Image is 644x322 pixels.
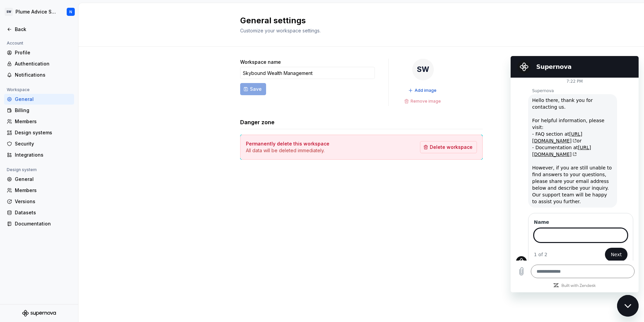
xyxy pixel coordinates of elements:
[15,60,71,67] div: Authentication
[15,118,71,125] div: Members
[22,310,56,317] svg: Supernova Logo
[246,147,329,154] p: All data will be deleted immediately.
[4,24,74,35] a: Back
[15,72,71,78] div: Notifications
[69,9,72,15] div: N
[4,105,74,116] a: Billing
[412,59,434,80] div: SW
[4,116,74,127] a: Members
[15,187,71,194] div: Members
[511,56,639,292] iframe: Messaging window
[15,49,71,56] div: Profile
[4,47,74,58] a: Profile
[246,140,329,147] h4: Permanently delete this workspace
[15,96,71,103] div: General
[240,15,475,26] h2: General settings
[415,88,437,93] span: Add image
[15,209,71,216] div: Datasets
[240,28,321,33] span: Customize your workspace settings.
[15,176,71,183] div: General
[15,198,71,205] div: Versions
[420,141,477,153] button: Delete workspace
[15,8,59,15] div: Plume Advice Suite
[406,86,440,95] button: Add image
[240,59,281,65] label: Workspace name
[617,295,639,317] iframe: Button to launch messaging window, conversation in progress
[4,39,26,47] div: Account
[1,4,77,19] button: SWPlume Advice SuiteN
[15,129,71,136] div: Design systems
[240,118,275,126] h3: Danger zone
[15,140,71,147] div: Security
[4,150,74,160] a: Integrations
[4,196,74,207] a: Versions
[15,26,71,33] div: Back
[4,185,74,196] a: Members
[4,218,74,229] a: Documentation
[4,58,74,69] a: Authentication
[15,107,71,114] div: Billing
[4,70,74,80] a: Notifications
[4,86,32,94] div: Workspace
[4,94,74,105] a: General
[430,144,473,151] span: Delete workspace
[4,127,74,138] a: Design systems
[15,220,71,227] div: Documentation
[4,174,74,185] a: General
[15,152,71,158] div: Integrations
[5,8,13,16] div: SW
[4,207,74,218] a: Datasets
[4,138,74,149] a: Security
[4,166,39,174] div: Design system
